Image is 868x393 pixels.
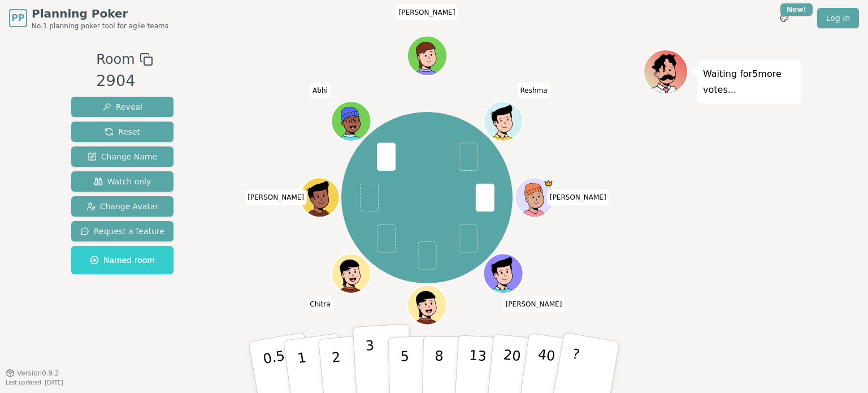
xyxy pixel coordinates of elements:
[503,296,565,312] span: Click to change your name
[71,122,173,142] button: Reset
[543,179,553,189] span: Steve is the host
[396,5,458,20] span: Click to change your name
[17,369,59,378] span: Version 0.9.2
[11,11,24,25] span: PP
[409,287,446,324] button: Click to change your avatar
[105,126,140,137] span: Reset
[774,8,795,28] button: New!
[71,171,173,192] button: Watch only
[80,226,164,237] span: Request a feature
[71,146,173,167] button: Change Name
[71,221,173,241] button: Request a feature
[780,3,813,16] div: New!
[703,66,796,98] p: Waiting for 5 more votes...
[32,21,168,31] span: No.1 planning poker tool for agile teams
[32,6,168,21] span: Planning Poker
[517,83,550,98] span: Click to change your name
[310,83,331,98] span: Click to change your name
[9,6,168,31] a: PPPlanning PokerNo.1 planning poker tool for agile teams
[547,189,609,205] span: Click to change your name
[88,151,157,162] span: Change Name
[71,246,173,274] button: Named room
[96,49,134,70] span: Room
[817,8,859,28] a: Log in
[6,369,59,378] button: Version0.9.2
[6,379,63,386] span: Last updated: [DATE]
[90,254,155,266] span: Named room
[94,176,151,187] span: Watch only
[86,201,159,212] span: Change Avatar
[307,296,333,312] span: Click to change your name
[96,70,153,93] div: 2904
[71,196,173,217] button: Change Avatar
[71,97,173,117] button: Reveal
[102,101,142,113] span: Reveal
[245,189,307,205] span: Click to change your name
